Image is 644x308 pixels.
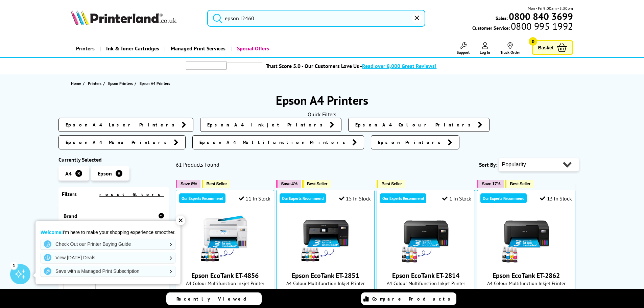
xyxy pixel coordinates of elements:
a: Printerland Logo [71,10,199,26]
div: Currently Selected [58,156,169,163]
a: Printers [71,40,100,57]
span: Epson A4 Inkjet Printers [207,121,326,128]
span: 61 Products Found [176,161,219,168]
div: Our Experts Recommend [179,193,225,203]
div: Our Experts Recommend [480,193,527,203]
h1: Epson A4 Printers [58,92,586,108]
b: 0800 840 3699 [509,10,573,23]
div: Quick Filters [58,111,586,118]
span: Epson A4 Multifunction Printers [199,139,349,146]
a: Support [457,42,470,55]
a: Ink & Toner Cartridges [100,40,164,57]
span: Log In [480,50,490,55]
a: Special Offers [231,40,274,57]
span: Basket [538,43,553,52]
a: Home [71,80,83,87]
button: Best Seller [302,180,331,188]
a: Compare Products [361,292,456,305]
span: Best Seller [381,181,402,186]
span: Printers [88,80,101,87]
div: Our Experts Recommend [280,193,326,203]
a: Track Order [500,42,520,55]
a: Epson A4 Multifunction Printers [192,135,364,149]
button: Save 8% [176,180,200,188]
span: Sales: [496,15,508,21]
span: Epson [98,170,112,177]
img: Epson EcoTank ET-4856 [200,214,251,264]
span: Recently Viewed [176,296,253,302]
div: 15 In Stock [339,195,371,202]
a: View [DATE] Deals [41,252,175,263]
a: Managed Print Services [164,40,231,57]
div: 1 [10,262,18,269]
a: Recently Viewed [166,292,262,305]
img: Epson EcoTank ET-2851 [300,214,351,264]
button: Save 17% [477,180,504,188]
div: 1 In Stock [442,195,471,202]
span: Best Seller [207,181,227,186]
span: Filters [62,191,77,197]
a: Epson A4 Inkjet Printers [200,118,341,132]
span: Best Seller [307,181,328,186]
div: 13 In Stock [540,195,572,202]
a: reset filters [99,191,164,197]
a: Epson A4 Mono Printers [58,135,186,149]
input: Searc [207,10,425,27]
a: Epson EcoTank ET-2851 [292,271,359,280]
span: Epson A4 Colour Printers [355,121,474,128]
span: Epson A4 Mono Printers [66,139,170,146]
div: Brand [64,213,164,219]
span: A4 Colour Multifunction Inkjet Printer [481,280,572,286]
a: Epson EcoTank ET-2851 [300,259,351,266]
a: Epson EcoTank ET-2814 [401,259,451,266]
a: Check Out our Printer Buying Guide [41,239,175,250]
button: Best Seller [505,180,534,188]
img: trustpilot rating [226,63,262,69]
a: Save with a Managed Print Subscription [41,266,175,277]
a: Printers [88,80,103,87]
span: Best Seller [510,181,530,186]
a: Epson A4 Laser Printers [58,118,193,132]
a: Epson Printers [108,80,135,87]
span: A4 Colour Multifunction Inkjet Printer [380,280,471,286]
span: Compare Products [372,296,454,302]
a: Epson EcoTank ET-2814 [392,271,459,280]
span: Save 17% [482,181,500,186]
a: Trust Score 5.0 - Our Customers Love Us -Read over 8,000 Great Reviews! [266,63,436,69]
img: Epson EcoTank ET-2862 [501,214,552,264]
a: Epson EcoTank ET-2862 [501,259,552,266]
div: 11 In Stock [239,195,270,202]
img: Epson EcoTank ET-2814 [401,214,451,264]
span: Customer Service: [472,23,573,31]
span: Save 8% [181,181,197,186]
a: Epson EcoTank ET-4856 [191,271,259,280]
img: trustpilot rating [186,61,226,70]
span: Ink & Toner Cartridges [106,40,159,57]
span: Save 4% [281,181,297,186]
div: ✕ [176,216,185,225]
button: Best Seller [202,180,231,188]
p: I'm here to make your shopping experience smoother. [41,229,175,235]
a: Epson EcoTank ET-2862 [493,271,560,280]
span: Support [457,50,470,55]
span: Epson A4 Laser Printers [66,121,178,128]
span: 0 [529,37,537,46]
span: Epson Printers [378,139,444,146]
img: Printerland Logo [71,10,176,25]
span: Mon - Fri 9:00am - 5:30pm [528,5,573,11]
div: Our Experts Recommend [380,193,426,203]
span: A4 [65,170,72,177]
span: Read over 8,000 Great Reviews! [362,63,436,69]
a: Epson Printers [371,135,459,149]
strong: Welcome! [41,230,63,235]
span: A4 Colour Multifunction Inkjet Printer [280,280,371,286]
button: Save 4% [276,180,301,188]
a: Epson A4 Colour Printers [348,118,490,132]
span: Epson A4 Printers [140,81,170,86]
a: Epson EcoTank ET-4856 [200,259,251,266]
a: Log In [480,42,490,55]
span: 0800 995 1992 [510,23,573,29]
span: Sort By: [479,161,497,168]
button: Best Seller [377,180,405,188]
span: A4 Colour Multifunction Inkjet Printer [180,280,270,286]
